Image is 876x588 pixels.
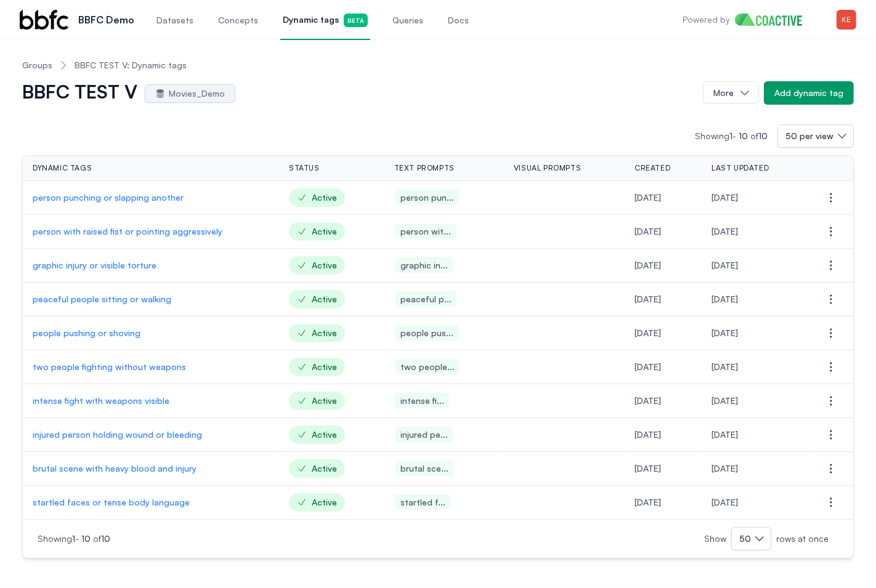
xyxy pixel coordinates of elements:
span: Wednesday, June 4, 2025 at 3:26:13 PM UTC [635,429,661,440]
span: injured pe... [395,427,453,442]
span: Wednesday, June 4, 2025 at 3:28:04 PM UTC [712,226,738,236]
span: Status [289,163,320,173]
span: Datasets [156,14,193,26]
span: Wednesday, June 4, 2025 at 3:27:59 PM UTC [712,463,738,473]
span: Last updated [712,163,769,173]
button: Add dynamic tag [764,81,854,105]
span: Created [635,163,670,173]
span: Dynamic tags [283,14,368,27]
h1: BBFC TEST V [22,83,137,103]
button: More [703,81,759,103]
button: 50 [731,527,771,550]
a: brutal scene with heavy blood and injury [33,462,269,475]
span: Active [289,493,345,512]
span: Wednesday, June 4, 2025 at 3:26:13 PM UTC [635,192,661,203]
span: Beta [344,14,368,27]
span: startled f... [395,494,450,510]
span: Active [289,425,345,444]
a: two people fighting without weapons [33,361,269,373]
span: person pun... [395,190,459,205]
span: Wednesday, June 4, 2025 at 3:28:01 PM UTC [712,192,738,203]
span: Wednesday, June 4, 2025 at 3:26:13 PM UTC [635,328,661,338]
span: brutal sce... [395,461,453,476]
span: Active [289,188,345,207]
p: people pushing or shoving [33,327,269,339]
span: Text prompts [394,163,455,173]
span: Wednesday, June 4, 2025 at 3:27:57 PM UTC [712,328,738,338]
a: person with raised fist or pointing aggressively [33,225,269,238]
span: Wednesday, June 4, 2025 at 3:26:13 PM UTC [635,497,661,507]
span: intense fi... [395,393,449,408]
span: Concepts [218,14,258,26]
img: BBFC Demo [20,10,68,30]
span: peaceful p... [395,291,456,307]
span: Show [704,533,731,545]
img: Home [735,14,812,26]
span: person wit... [395,224,456,239]
span: Wednesday, June 4, 2025 at 3:28:03 PM UTC [712,395,738,406]
span: rows at once [771,533,829,545]
span: Active [289,459,345,478]
div: Add dynamic tag [774,87,843,99]
span: Active [289,324,345,342]
span: 10 [739,131,748,141]
span: Movies_Demo [169,87,225,100]
p: Powered by [683,14,730,26]
span: 1 [729,131,732,141]
span: Wednesday, June 4, 2025 at 3:26:13 PM UTC [635,463,661,473]
span: Wednesday, June 4, 2025 at 3:26:13 PM UTC [635,260,661,270]
img: Menu for the logged in user [837,10,856,30]
span: Queries [392,14,423,26]
span: Active [289,392,345,410]
span: Wednesday, June 4, 2025 at 3:26:13 PM UTC [635,395,661,406]
span: Wednesday, June 4, 2025 at 3:28:01 PM UTC [712,361,738,372]
span: Wednesday, June 4, 2025 at 3:27:59 PM UTC [712,497,738,507]
span: Wednesday, June 4, 2025 at 3:28:05 PM UTC [712,429,738,440]
span: Active [289,358,345,376]
button: 50 per view [777,124,854,148]
p: Showing - [38,533,304,545]
a: person punching or slapping another [33,191,269,204]
p: BBFC Demo [78,12,134,27]
a: injured person holding wound or bleeding [33,429,269,441]
a: graphic injury or visible torture [33,259,269,272]
span: Active [289,256,345,275]
span: 10 [758,131,768,141]
span: of [93,533,110,544]
a: Groups [22,59,52,71]
span: Wednesday, June 4, 2025 at 3:26:13 PM UTC [635,226,661,236]
span: Visual prompts [514,163,581,173]
a: peaceful people sitting or walking [33,293,269,305]
span: people pus... [395,325,458,340]
span: 10 [101,533,110,544]
span: Wednesday, June 4, 2025 at 3:28:03 PM UTC [712,294,738,304]
span: Wednesday, June 4, 2025 at 3:26:13 PM UTC [635,361,661,372]
nav: Breadcrumb [22,49,854,81]
span: 50 per view [785,130,833,142]
span: Active [289,222,345,241]
span: Wednesday, June 4, 2025 at 3:27:59 PM UTC [712,260,738,270]
span: Dynamic tags [33,163,92,173]
a: startled faces or tense body language [33,496,269,509]
a: Movies_Demo [145,84,235,103]
span: 1 [72,533,75,544]
p: Showing - [695,130,777,142]
span: Active [289,290,345,308]
span: of [750,131,768,141]
span: BBFC TEST V: Dynamic tags [75,59,187,71]
span: 50 [739,533,751,545]
span: Wednesday, June 4, 2025 at 3:26:13 PM UTC [635,294,661,304]
span: two people... [395,359,460,374]
span: 10 [81,533,91,544]
a: intense fight with weapons visible [33,395,269,407]
span: graphic in... [395,257,453,273]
